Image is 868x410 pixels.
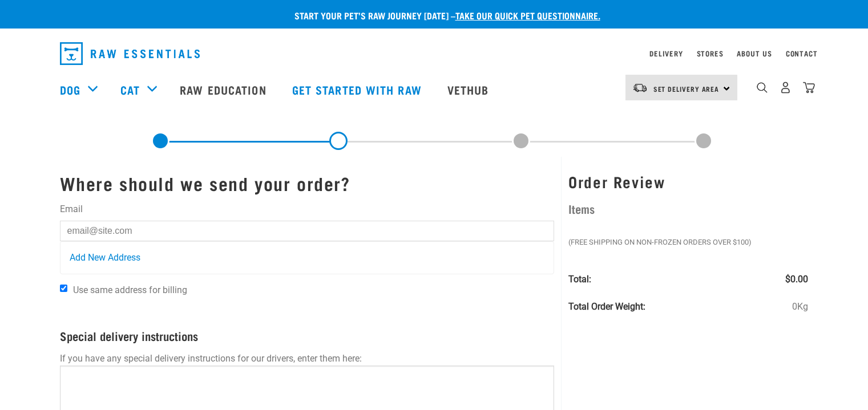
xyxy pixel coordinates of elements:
[120,81,140,98] a: Cat
[436,67,503,112] a: Vethub
[653,87,720,91] span: Set Delivery Area
[70,251,140,265] span: Add New Address
[568,301,645,312] strong: Total Order Weight:
[697,51,724,55] a: Stores
[60,42,200,65] img: Raw Essentials Logo
[780,82,792,94] img: user.png
[568,200,808,217] h4: Items
[568,274,591,285] strong: Total:
[60,221,555,241] input: email@site.com
[60,202,555,216] label: Email
[60,329,555,342] h4: Special delivery instructions
[60,242,554,274] a: Add New Address
[649,51,683,55] a: Delivery
[168,67,280,112] a: Raw Education
[60,81,80,98] a: Dog
[803,82,815,94] img: home-icon@2x.png
[73,285,187,295] span: Use same address for billing
[792,300,808,314] span: 0Kg
[786,51,818,55] a: Contact
[737,51,772,55] a: About Us
[60,285,67,292] input: Use same address for billing
[51,38,818,70] nav: dropdown navigation
[568,237,814,248] em: (Free Shipping on Non-Frozen orders over $100)
[60,173,555,193] h1: Where should we send your order?
[785,273,808,286] span: $0.00
[281,67,436,112] a: Get started with Raw
[757,82,768,93] img: home-icon-1@2x.png
[632,83,648,93] img: van-moving.png
[60,352,555,366] p: If you have any special delivery instructions for our drivers, enter them here:
[568,173,808,190] h3: Order Review
[455,13,600,18] a: take our quick pet questionnaire.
